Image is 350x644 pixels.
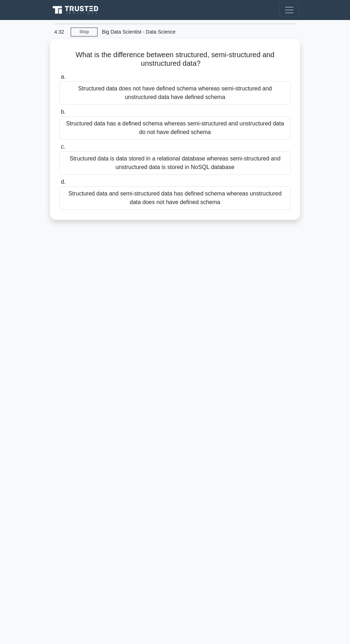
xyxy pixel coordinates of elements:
[59,116,291,140] div: Structured data has a defined schema whereas semi-structured and unstructured data do not have de...
[59,151,291,175] div: Structured data is data stored in a relational database whereas semi-structured and unstructured ...
[61,179,65,185] span: d.
[71,28,97,36] a: Stop
[59,50,291,68] h5: What is the difference between structured, semi-structured and unstructured data?
[61,144,65,150] span: c.
[279,3,299,17] button: Toggle navigation
[59,186,291,210] div: Structured data and semi-structured data has defined schema whereas unstructured data does not ha...
[61,74,65,80] span: a.
[61,109,65,115] span: b.
[59,81,291,105] div: Structured data does not have defined schema whereas semi-structured and unstructured data have d...
[97,25,196,39] div: Big Data Scientist - Data Science
[50,25,71,39] div: 4:32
